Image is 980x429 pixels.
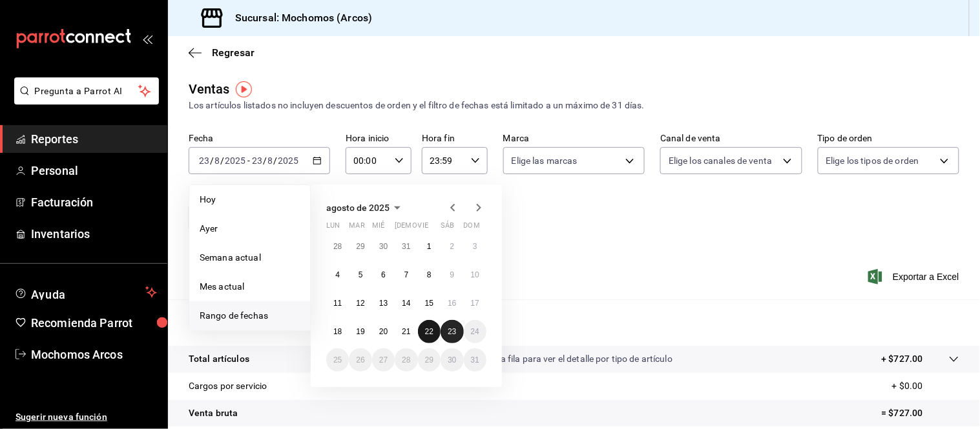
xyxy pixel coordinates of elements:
span: Semana actual [200,251,300,264]
abbr: 29 de julio de 2025 [356,242,364,251]
button: 31 de julio de 2025 [395,235,417,258]
abbr: 4 de agosto de 2025 [335,270,340,279]
button: 28 de julio de 2025 [326,235,349,258]
abbr: 19 de agosto de 2025 [356,327,364,336]
button: agosto de 2025 [326,200,405,215]
button: 1 de agosto de 2025 [418,235,441,258]
span: Mochomos Arcos [31,346,157,363]
abbr: 16 de agosto de 2025 [448,299,456,308]
abbr: 7 de agosto de 2025 [404,270,409,279]
input: -- [267,155,274,166]
button: 29 de agosto de 2025 [418,348,441,372]
span: / [210,155,214,166]
span: agosto de 2025 [326,203,390,213]
span: Ayuda [31,284,140,300]
span: / [263,155,267,166]
abbr: jueves [395,221,471,235]
span: Hoy [200,193,300,206]
label: Hora inicio [346,134,412,143]
input: -- [251,155,263,166]
span: - [247,155,250,166]
abbr: 1 de agosto de 2025 [427,242,432,251]
span: Rango de fechas [200,309,300,323]
button: 21 de agosto de 2025 [395,320,417,343]
button: 30 de julio de 2025 [372,235,395,258]
button: 26 de agosto de 2025 [349,348,371,372]
div: Los artículos listados no incluyen descuentos de orden y el filtro de fechas está limitado a un m... [189,99,959,112]
abbr: 14 de agosto de 2025 [402,299,410,308]
button: 3 de agosto de 2025 [464,235,486,258]
abbr: 30 de julio de 2025 [379,242,388,251]
h3: Sucursal: Mochomos (Arcos) [225,10,372,26]
button: open_drawer_menu [142,34,152,44]
input: -- [198,155,210,166]
button: 28 de agosto de 2025 [395,348,417,372]
button: 2 de agosto de 2025 [441,235,463,258]
abbr: 11 de agosto de 2025 [333,299,342,308]
span: Elige las marcas [512,154,578,167]
abbr: 21 de agosto de 2025 [402,327,410,336]
span: Ayer [200,222,300,235]
p: Total artículos [189,352,249,366]
input: ---- [278,155,300,166]
button: 5 de agosto de 2025 [349,263,371,286]
abbr: 31 de agosto de 2025 [471,355,479,364]
abbr: 22 de agosto de 2025 [425,327,433,336]
button: 23 de agosto de 2025 [441,320,463,343]
button: 10 de agosto de 2025 [464,263,486,286]
button: 9 de agosto de 2025 [441,263,463,286]
button: 6 de agosto de 2025 [372,263,395,286]
span: Sugerir nueva función [16,410,157,424]
button: 11 de agosto de 2025 [326,292,349,315]
abbr: 17 de agosto de 2025 [471,299,479,308]
button: Pregunta a Parrot AI [14,77,159,105]
abbr: 30 de agosto de 2025 [448,355,456,364]
button: 13 de agosto de 2025 [372,292,395,315]
abbr: 24 de agosto de 2025 [471,327,479,336]
button: 16 de agosto de 2025 [441,292,463,315]
span: Pregunta a Parrot AI [35,85,139,98]
button: Regresar [189,46,255,59]
button: 31 de agosto de 2025 [464,348,486,372]
button: 8 de agosto de 2025 [418,263,441,286]
button: 14 de agosto de 2025 [395,292,417,315]
span: Regresar [212,46,255,59]
span: Personal [31,162,157,179]
button: 19 de agosto de 2025 [349,320,371,343]
abbr: miércoles [372,221,384,235]
abbr: 29 de agosto de 2025 [425,355,433,364]
button: Exportar a Excel [871,269,959,284]
p: Venta bruta [189,406,238,420]
abbr: 9 de agosto de 2025 [450,270,454,279]
abbr: 31 de julio de 2025 [402,242,410,251]
button: 22 de agosto de 2025 [418,320,441,343]
button: 4 de agosto de 2025 [326,263,349,286]
span: Mes actual [200,280,300,294]
span: / [220,155,224,166]
span: / [274,155,278,166]
span: Recomienda Parrot [31,314,157,332]
button: 15 de agosto de 2025 [418,292,441,315]
button: 7 de agosto de 2025 [395,263,417,286]
abbr: 3 de agosto de 2025 [473,242,477,251]
p: Resumen [189,315,959,330]
abbr: 27 de agosto de 2025 [379,355,388,364]
abbr: lunes [326,221,340,235]
abbr: 18 de agosto de 2025 [333,327,342,336]
abbr: 25 de agosto de 2025 [333,355,342,364]
input: -- [214,155,220,166]
abbr: 15 de agosto de 2025 [425,299,433,308]
label: Tipo de orden [818,134,959,143]
abbr: 10 de agosto de 2025 [471,270,479,279]
abbr: 13 de agosto de 2025 [379,299,388,308]
label: Marca [503,134,645,143]
abbr: 28 de agosto de 2025 [402,355,410,364]
span: Inventarios [31,225,157,243]
button: 18 de agosto de 2025 [326,320,349,343]
p: + $0.00 [892,379,959,393]
button: 27 de agosto de 2025 [372,348,395,372]
abbr: 2 de agosto de 2025 [450,242,454,251]
abbr: 28 de julio de 2025 [333,242,342,251]
button: 24 de agosto de 2025 [464,320,486,343]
